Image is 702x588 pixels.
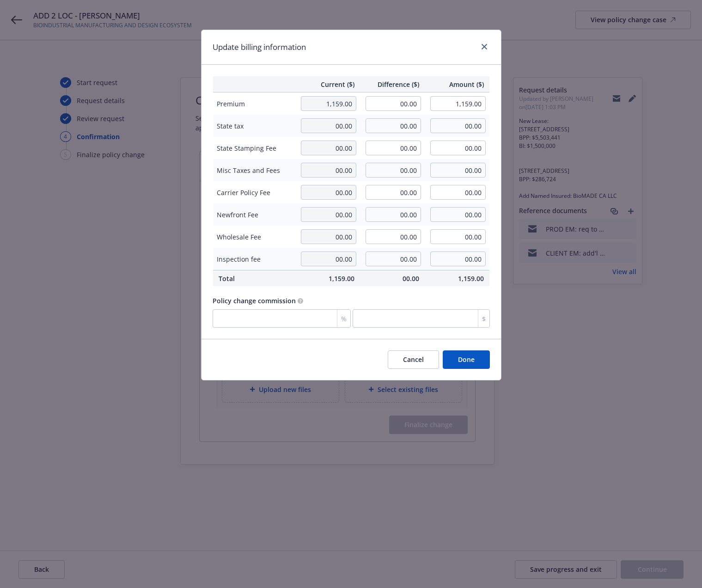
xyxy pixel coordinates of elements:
span: Total [219,274,290,283]
span: Current ($) [301,80,354,89]
span: Premium [217,99,292,109]
button: Cancel [388,350,439,369]
span: Misc Taxes and Fees [217,165,292,175]
span: 00.00 [366,274,419,283]
a: close [479,41,490,52]
span: Carrier Policy Fee [217,188,292,197]
span: $ [482,314,486,324]
span: 1,159.00 [301,274,354,283]
button: Done [443,350,490,369]
span: Amount ($) [430,80,484,89]
span: State Stamping Fee [217,143,292,153]
span: Policy change commission [213,296,296,305]
span: Wholesale Fee [217,232,292,242]
span: State tax [217,121,292,131]
span: Difference ($) [366,80,419,89]
span: 1,159.00 [430,274,484,283]
h1: Update billing information [213,41,306,53]
span: Inspection fee [217,254,292,264]
span: Newfront Fee [217,210,292,220]
span: % [341,314,347,324]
